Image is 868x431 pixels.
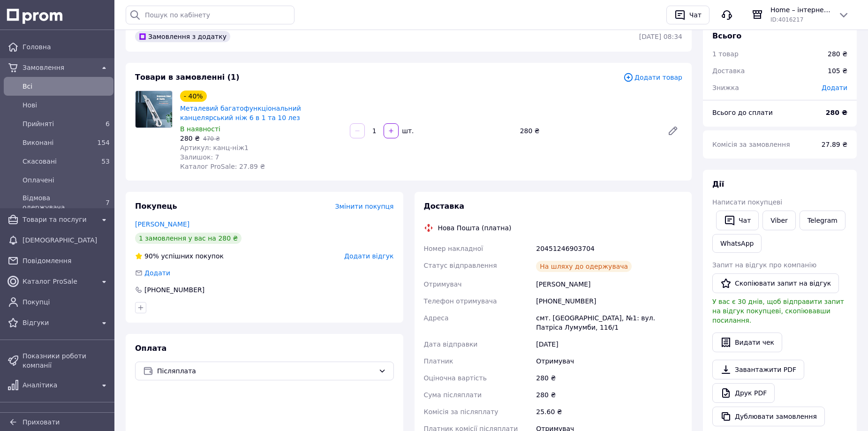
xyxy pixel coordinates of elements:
[826,109,847,116] b: 280 ₴
[23,42,110,52] span: Головна
[424,408,498,416] span: Комісія за післяплату
[534,276,684,293] div: [PERSON_NAME]
[822,141,847,148] span: 27.89 ₴
[664,121,682,140] a: Редагувати
[106,120,110,128] span: 6
[23,318,95,327] span: Відгуки
[712,180,724,189] span: Дії
[424,280,462,288] span: Отримувач
[712,31,741,40] span: Всього
[335,203,394,210] span: Змінити покупця
[712,67,745,75] span: Доставка
[106,199,110,206] span: 7
[157,366,375,376] span: Післяплата
[424,202,465,211] span: Доставка
[534,293,684,310] div: [PHONE_NUMBER]
[639,33,682,40] time: [DATE] 08:34
[712,141,790,148] span: Комісія за замовлення
[623,72,682,83] span: Додати товар
[97,139,110,146] span: 154
[144,252,159,260] span: 90%
[23,175,110,185] span: Оплачені
[180,91,207,102] div: - 40%
[687,8,703,22] div: Чат
[23,138,91,147] span: Виконані
[23,215,95,224] span: Товари та послуги
[822,60,853,81] div: 105 ₴
[180,105,301,121] a: Металевий багатофункціональний канцелярський ніж 6 в 1 та 10 лез
[135,251,224,261] div: успішних покупок
[536,261,632,272] div: На шляху до одержувача
[666,6,709,24] button: Чат
[180,144,249,151] span: Артикул: канц-ніж1
[436,223,514,233] div: Нова Пошта (платна)
[23,157,91,166] span: Скасовані
[424,374,487,382] span: Оціночна вартість
[534,370,684,386] div: 280 ₴
[712,198,782,206] span: Написати покупцеві
[135,344,166,353] span: Оплата
[23,351,110,370] span: Показники роботи компанії
[23,277,95,286] span: Каталог ProSale
[424,314,449,322] span: Адреса
[180,153,219,161] span: Залишок: 7
[534,336,684,353] div: [DATE]
[23,100,110,110] span: Нові
[828,49,847,59] div: 280 ₴
[135,220,189,228] a: [PERSON_NAME]
[800,211,845,230] a: Telegram
[534,403,684,420] div: 25.60 ₴
[144,269,170,277] span: Додати
[534,310,684,336] div: смт. [GEOGRAPHIC_DATA], №1: вул. Патріса Лумумби, 116/1
[135,73,240,82] span: Товари в замовленні (1)
[23,63,95,72] span: Замовлення
[180,163,265,170] span: Каталог ProSale: 27.89 ₴
[762,211,795,230] a: Viber
[822,84,847,91] span: Додати
[712,333,782,352] button: Видати чек
[101,158,110,165] span: 53
[400,126,415,136] div: шт.
[534,386,684,403] div: 280 ₴
[712,109,773,116] span: Всього до сплати
[180,135,200,142] span: 280 ₴
[23,380,95,390] span: Аналітика
[424,340,478,348] span: Дата відправки
[23,297,110,307] span: Покупці
[23,418,60,426] span: Приховати
[135,233,242,244] div: 1 замовлення у вас на 280 ₴
[135,31,230,42] div: Замовлення з додатку
[135,202,177,211] span: Покупець
[534,353,684,370] div: Отримувач
[126,6,294,24] input: Пошук по кабінету
[712,273,839,293] button: Скопіювати запит на відгук
[712,234,762,253] a: WhatsApp
[516,124,660,137] div: 280 ₴
[712,383,775,403] a: Друк PDF
[534,240,684,257] div: 20451246903704
[770,5,830,15] span: Home – інтернет-магазин товарів для дому
[23,119,91,129] span: Прийняті
[203,136,220,142] span: 470 ₴
[716,211,759,230] button: Чат
[143,285,205,295] div: [PHONE_NUMBER]
[344,252,393,260] span: Додати відгук
[23,256,110,265] span: Повідомлення
[424,245,483,252] span: Номер накладної
[23,193,91,212] span: Відмова одержувача
[424,357,453,365] span: Платник
[136,91,172,128] img: Металевий багатофункціональний канцелярський ніж 6 в 1 та 10 лез
[712,360,804,379] a: Завантажити PDF
[23,82,110,91] span: Всi
[180,125,220,133] span: В наявності
[424,391,482,399] span: Сума післяплати
[712,50,739,58] span: 1 товар
[712,261,816,269] span: Запит на відгук про компанію
[770,16,803,23] span: ID: 4016217
[712,407,825,426] button: Дублювати замовлення
[712,84,739,91] span: Знижка
[712,298,844,324] span: У вас є 30 днів, щоб відправити запит на відгук покупцеві, скопіювавши посилання.
[23,235,110,245] span: [DEMOGRAPHIC_DATA]
[424,262,497,269] span: Статус відправлення
[424,297,497,305] span: Телефон отримувача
